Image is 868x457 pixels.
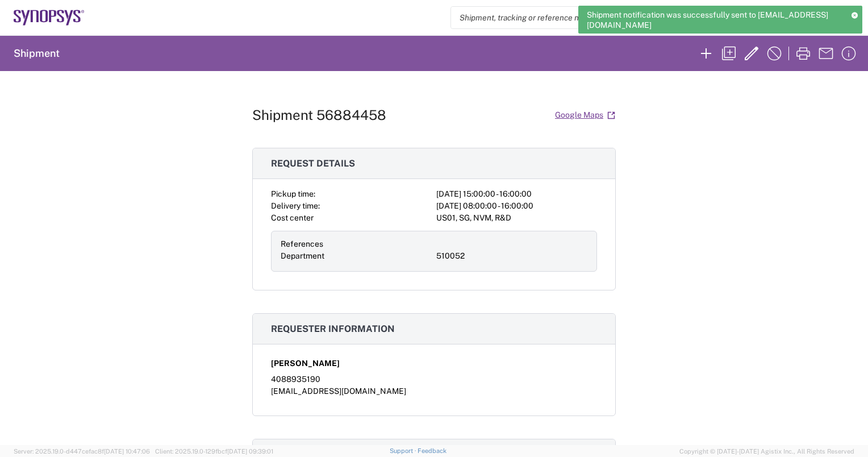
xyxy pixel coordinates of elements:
[436,188,597,200] div: [DATE] 15:00:00 - 16:00:00
[271,213,314,222] span: Cost center
[271,189,315,198] span: Pickup time:
[271,323,395,334] span: Requester information
[271,358,340,369] span: [PERSON_NAME]
[14,47,60,60] h2: Shipment
[104,448,150,455] span: [DATE] 10:47:06
[436,250,587,262] div: 510052
[14,448,150,455] span: Server: 2025.19.0-d447cefac8f
[418,447,446,454] a: Feedback
[155,448,273,455] span: Client: 2025.19.0-129fbcf
[281,239,323,248] span: References
[436,200,597,212] div: [DATE] 08:00:00 - 16:00:00
[271,158,355,169] span: Request details
[554,105,616,125] a: Google Maps
[227,448,273,455] span: [DATE] 09:39:01
[436,212,597,224] div: US01, SG, NVM, R&D
[271,201,320,210] span: Delivery time:
[271,385,597,397] div: [EMAIL_ADDRESS][DOMAIN_NAME]
[390,447,418,454] a: Support
[679,446,854,456] span: Copyright © [DATE]-[DATE] Agistix Inc., All Rights Reserved
[252,107,386,123] h1: Shipment 56884458
[451,7,745,28] input: Shipment, tracking or reference number
[281,250,432,262] div: Department
[587,10,843,30] span: Shipment notification was successfully sent to [EMAIL_ADDRESS][DOMAIN_NAME]
[271,373,597,385] div: 4088935190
